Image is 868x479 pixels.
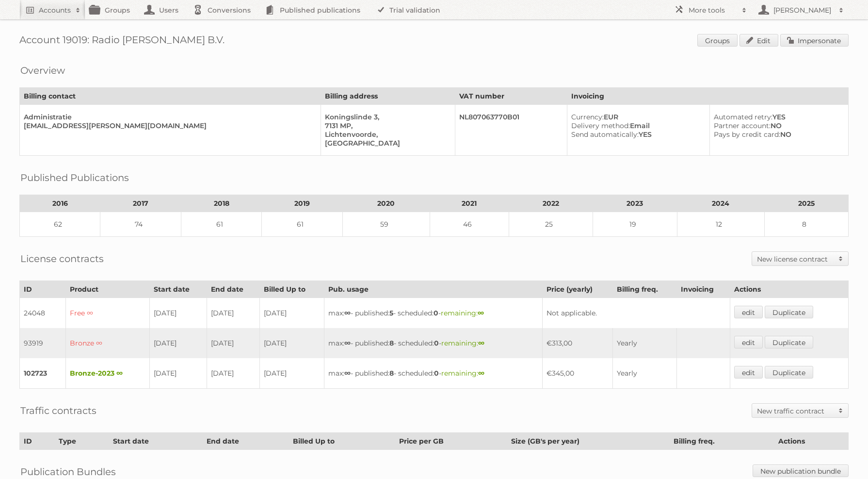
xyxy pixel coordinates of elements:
div: Koningslinde 3, [325,113,448,121]
td: 12 [677,212,764,237]
td: 8 [764,212,848,237]
td: €345,00 [542,358,612,389]
th: Price (yearly) [542,281,612,298]
span: Send automatically: [571,130,639,139]
td: max: - published: - scheduled: - [324,298,543,329]
td: Bronze-2023 ∞ [65,358,150,389]
td: Not applicable. [542,298,730,329]
a: Duplicate [765,366,813,379]
span: remaining: [441,339,484,347]
span: remaining: [441,309,484,317]
td: €313,00 [542,328,612,358]
a: New publication bundle [753,464,849,477]
a: Groups [697,34,738,47]
td: 74 [100,212,181,237]
td: 102723 [20,358,66,389]
th: Size (GB's per year) [507,433,669,450]
td: [DATE] [150,328,207,358]
strong: ∞ [344,309,351,317]
th: Price per GB [395,433,507,450]
td: [DATE] [259,298,324,329]
h2: Published Publications [20,170,129,185]
th: 2021 [430,195,509,212]
th: Billing address [321,88,455,105]
th: End date [207,281,260,298]
span: Automated retry: [714,113,772,121]
a: Duplicate [765,306,813,318]
th: VAT number [455,88,567,105]
span: Partner account: [714,121,771,130]
strong: ∞ [344,369,351,378]
div: [GEOGRAPHIC_DATA] [325,139,448,148]
h2: More tools [689,5,737,15]
td: 61 [262,212,342,237]
td: Yearly [613,358,677,389]
td: 59 [342,212,430,237]
th: 2022 [509,195,593,212]
strong: ∞ [478,309,484,317]
strong: ∞ [344,339,351,347]
td: [DATE] [150,298,207,329]
h2: License contracts [20,251,104,266]
div: [EMAIL_ADDRESS][PERSON_NAME][DOMAIN_NAME] [24,121,313,130]
th: 2017 [100,195,181,212]
div: Administratie [24,113,313,121]
div: NO [714,130,840,139]
h2: New license contract [757,254,834,264]
td: 62 [20,212,100,237]
th: Product [65,281,150,298]
td: 46 [430,212,509,237]
h2: Accounts [39,5,71,15]
div: YES [571,130,702,139]
span: remaining: [441,369,484,378]
a: New license contract [752,252,848,265]
a: edit [734,306,763,318]
th: ID [20,281,66,298]
strong: 0 [434,339,439,347]
td: Yearly [613,328,677,358]
div: Email [571,121,702,130]
th: 2019 [262,195,342,212]
strong: 0 [434,309,438,317]
h2: Publication Bundles [20,464,116,479]
th: 2025 [764,195,848,212]
h1: Account 19019: Radio [PERSON_NAME] B.V. [19,34,849,49]
span: Pays by credit card: [714,130,780,139]
h2: [PERSON_NAME] [771,5,834,15]
td: 25 [509,212,593,237]
div: EUR [571,113,702,121]
strong: 8 [389,369,394,378]
th: 2020 [342,195,430,212]
td: [DATE] [207,298,260,329]
th: Billed Up to [289,433,395,450]
td: 24048 [20,298,66,329]
td: 61 [181,212,261,237]
td: max: - published: - scheduled: - [324,328,543,358]
th: 2023 [593,195,677,212]
th: Billing freq. [669,433,774,450]
th: Invoicing [567,88,849,105]
td: [DATE] [259,328,324,358]
div: NO [714,121,840,130]
td: [DATE] [259,358,324,389]
h2: Overview [20,63,65,78]
h2: New traffic contract [757,406,834,416]
td: max: - published: - scheduled: - [324,358,543,389]
td: Bronze ∞ [65,328,150,358]
span: Delivery method: [571,121,630,130]
a: edit [734,366,763,379]
strong: 8 [389,339,394,347]
strong: ∞ [478,339,484,347]
th: Start date [109,433,203,450]
div: 7131 MP, [325,121,448,130]
td: Free ∞ [65,298,150,329]
a: Duplicate [765,336,813,348]
td: 19 [593,212,677,237]
td: [DATE] [207,328,260,358]
strong: 0 [434,369,439,378]
strong: 5 [389,309,393,317]
span: Toggle [834,404,848,417]
a: Edit [739,34,778,47]
td: NL807063770B01 [455,105,567,156]
h2: Traffic contracts [20,403,96,418]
